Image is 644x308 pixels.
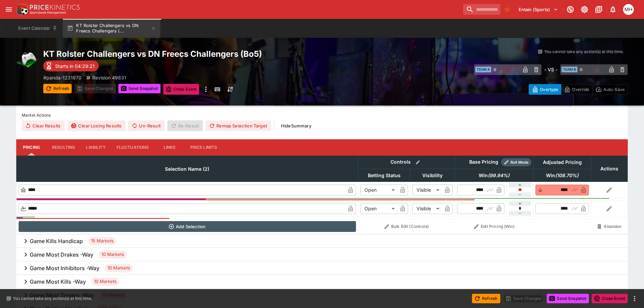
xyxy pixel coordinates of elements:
[457,221,531,232] button: Edit Pricing (Win)
[412,203,442,214] div: Visible
[360,203,397,214] div: Open
[118,84,161,93] button: Send Snapshot
[593,221,625,232] button: Abandon
[415,171,450,180] span: Visibility
[544,66,557,73] h6: - VS -
[547,294,589,303] button: Send Snapshot
[475,67,491,72] span: Team A
[592,84,628,95] button: Auto-Save
[15,3,28,16] img: PriceKinetics Logo
[413,158,422,167] button: Bulk edit
[105,265,133,271] span: 10 Markets
[43,49,336,59] h2: Copy To Clipboard
[30,238,83,245] h6: Game Kills Handicap
[508,160,531,165] span: Roll Mode
[202,84,210,95] button: more
[80,139,111,156] button: Liability
[43,84,72,93] button: Refresh
[607,3,619,16] button: Notifications
[277,120,315,131] button: HideSummary
[572,86,589,93] p: Override
[128,120,164,131] button: Un-Result
[591,156,627,182] th: Actions
[533,156,591,169] th: Adjusted Pricing
[167,120,203,131] span: Re-Result
[360,221,453,232] button: Bulk Edit (Controls)
[561,84,592,95] button: Override
[555,171,578,180] em: ( 108.70 %)
[358,156,455,169] th: Controls
[603,86,625,93] p: Auto-Save
[47,139,80,156] button: Resulting
[412,185,442,195] div: Visible
[501,158,531,166] div: Show/hide Price Roll mode configuration.
[19,221,356,232] button: Add Selection
[13,295,92,302] p: You cannot take any action(s) at this time.
[154,139,185,156] button: Links
[16,139,47,156] button: Pricing
[578,3,591,16] button: Toggle light/dark mode
[621,2,636,17] button: Michael Hutchinson
[30,265,99,272] h6: Game Most Inhibitors -Way
[67,120,125,131] button: Clear Losing Results
[471,171,517,180] span: Win(99.94%)
[593,3,605,16] button: Documentation
[488,171,509,180] em: ( 99.94 %)
[529,84,561,95] button: Overtype
[562,67,577,72] span: Team B
[111,139,154,156] button: Fluctuations
[22,110,622,120] label: Market Actions
[515,4,562,15] button: Select Tenant
[592,294,628,303] button: Close Event
[623,4,634,15] div: Michael Hutchinson
[91,278,119,285] span: 10 Markets
[564,3,576,16] button: Connected to PK
[63,19,160,38] button: KT Rolster Challengers vs DN Freecs Challengers (...
[467,158,501,166] div: Base Pricing
[30,251,93,258] h6: Game Most Drakes -Way
[360,171,408,180] span: Betting Status
[14,19,62,38] button: Event Calendar
[360,185,397,195] div: Open
[502,4,512,15] button: No Bookmarks
[22,120,65,131] button: Clear Results
[92,74,126,81] p: Revision 49831
[16,49,38,70] img: esports.png
[540,86,558,93] p: Overtype
[43,74,81,81] p: Copy To Clipboard
[529,84,628,95] div: Start From
[30,11,66,14] img: Sportsbook Management
[472,294,500,303] button: Refresh
[3,3,15,16] button: open drawer
[55,63,95,70] p: Starts in 04:29:21
[158,165,217,173] span: Selection Name (2)
[30,278,86,285] h6: Game Most Kills -Way
[544,49,624,55] p: You cannot take any action(s) at this time.
[163,84,199,95] button: Close Event
[99,251,127,258] span: 10 Markets
[185,139,223,156] button: Price Limits
[30,5,80,10] img: PriceKinetics
[630,294,639,303] button: more
[463,4,500,15] input: search
[539,171,586,180] span: Win(108.70%)
[206,120,271,131] button: Remap Selection Target
[88,238,116,244] span: 15 Markets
